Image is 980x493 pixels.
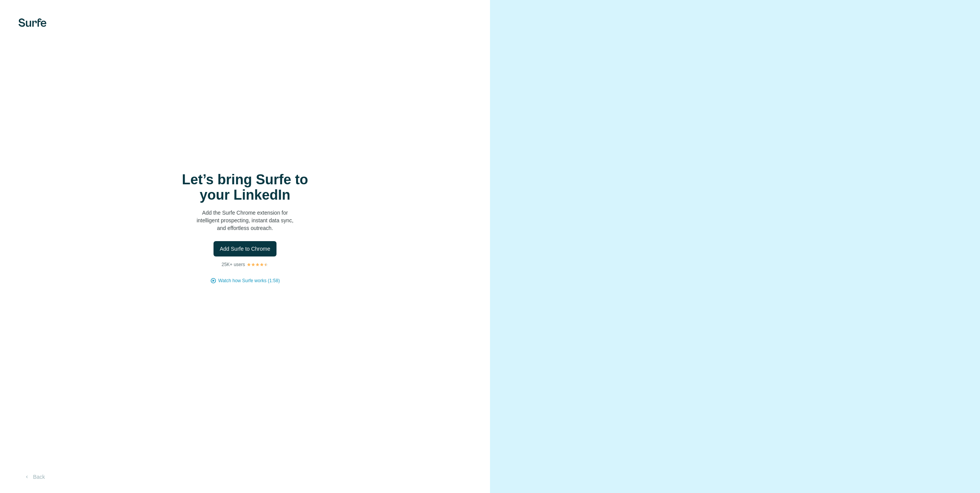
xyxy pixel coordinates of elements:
span: Add Surfe to Chrome [220,245,270,253]
p: Add the Surfe Chrome extension for intelligent prospecting, instant data sync, and effortless out... [168,209,322,232]
button: Add Surfe to Chrome [214,241,276,256]
button: Watch how Surfe works (1:58) [218,277,280,284]
button: Back [18,470,50,484]
h1: Let’s bring Surfe to your LinkedIn [168,172,322,203]
img: Surfe's logo [18,18,46,27]
p: 25K+ users [222,261,245,268]
img: Rating Stars [247,262,268,267]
